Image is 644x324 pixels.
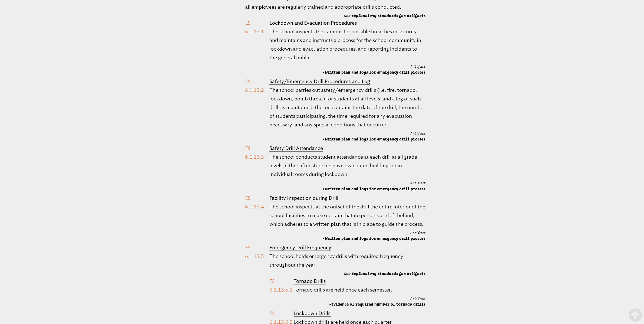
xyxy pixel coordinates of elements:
[294,286,425,294] p: Tornado drills are held once each semester.
[410,296,425,301] span: Artifact
[323,236,425,241] span: Written plan and logs for emergency drill process
[329,302,425,307] span: Evidence of required number of tornado drills
[269,145,323,151] b: Safety Drill Attendance
[269,202,425,228] p: The school inspects at the outset of the drill the entire interior of the school facilities to ma...
[323,186,425,192] span: Written plan and logs for emergency drill process
[344,14,425,18] b: See Explanatory Standards for artifacts
[269,86,425,129] p: The school carries out safety/emergency drills (i.e. fire, tornado, lockdown, bomb threat) for st...
[344,271,425,276] b: See Explanatory Standards for artifacts
[410,131,425,136] span: Artifact
[410,231,425,235] span: Artifact
[323,136,425,142] span: Written plan and logs for emergency drill process
[269,245,331,251] b: Emergency Drill Frequency
[269,27,425,62] p: The school inspects the campus for possible breaches in security and maintains and instructs a pr...
[269,195,338,201] b: Facility Inspection during Drill
[269,252,425,269] p: The school holds emergency drills with required frequency throughout the year.
[410,181,425,185] span: Artifact
[294,310,331,316] b: Lockdown Drills
[294,278,326,284] b: Tornado Drills
[410,64,425,68] span: Artifact
[323,70,425,75] span: Written plan and logs for emergency drill process
[269,78,370,84] b: Safety/Emergency Drill Procedures and Log
[269,20,357,26] b: Lockdown and Evacuation Procedures
[269,153,425,179] p: The school conducts student attendance at each drill at all grade levels, either after students h...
